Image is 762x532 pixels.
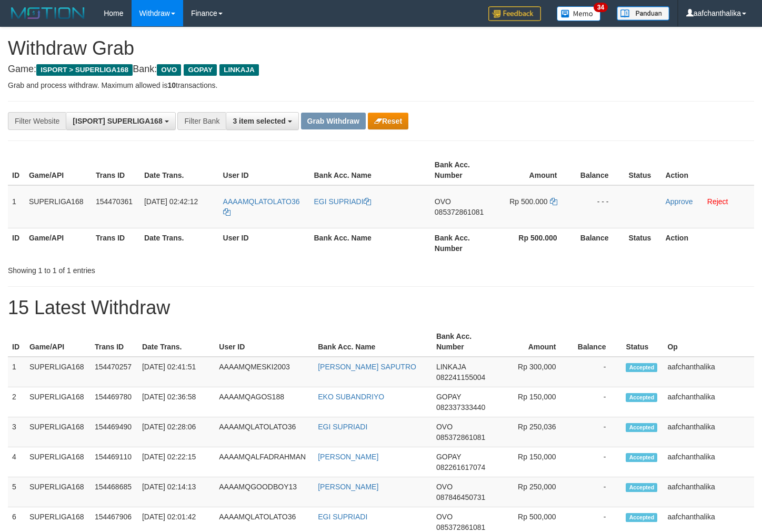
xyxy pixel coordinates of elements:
[25,185,92,228] td: SUPERLIGA168
[314,197,370,206] a: EGI SUPRIADI
[215,447,314,477] td: AAAAMQALFADRAHMAN
[25,417,91,447] td: SUPERLIGA168
[8,477,25,507] td: 5
[91,417,138,447] td: 154469490
[25,447,91,477] td: SUPERLIGA168
[661,155,754,185] th: Action
[96,197,133,206] span: 154470361
[663,477,754,507] td: aafchanthalika
[663,417,754,447] td: aafchanthalika
[318,363,416,371] a: [PERSON_NAME] SAPUTRO
[626,363,657,372] span: Accepted
[140,228,219,258] th: Date Trans.
[621,327,663,357] th: Status
[573,228,625,258] th: Balance
[435,197,451,206] span: OVO
[309,228,430,258] th: Bank Acc. Name
[8,80,754,91] p: Grab and process withdraw. Maximum allowed is transactions.
[91,387,138,417] td: 154469780
[8,297,754,318] h1: 15 Latest Withdraw
[8,261,309,276] div: Showing 1 to 1 of 1 entries
[8,228,25,258] th: ID
[436,373,485,382] span: Copy 082241155004 to clipboard
[663,387,754,417] td: aafchanthalika
[167,81,176,89] strong: 10
[496,155,573,185] th: Amount
[138,417,215,447] td: [DATE] 02:28:06
[25,387,91,417] td: SUPERLIGA168
[215,327,314,357] th: User ID
[572,357,622,387] td: -
[25,155,92,185] th: Game/API
[184,64,217,76] span: GOPAY
[572,477,622,507] td: -
[309,155,430,185] th: Bank Acc. Name
[573,155,625,185] th: Balance
[8,155,25,185] th: ID
[436,453,461,461] span: GOPAY
[138,327,215,357] th: Date Trans.
[8,387,25,417] td: 2
[314,327,432,357] th: Bank Acc. Name
[572,417,622,447] td: -
[436,393,461,401] span: GOPAY
[215,477,314,507] td: AAAAMQGOODBOY13
[91,327,138,357] th: Trans ID
[215,417,314,447] td: AAAAMQLATOLATO36
[318,453,378,461] a: [PERSON_NAME]
[430,155,496,185] th: Bank Acc. Number
[8,5,88,21] img: MOTION_logo.png
[663,447,754,477] td: aafchanthalika
[138,387,215,417] td: [DATE] 02:36:58
[436,483,453,491] span: OVO
[432,327,496,357] th: Bank Acc. Number
[25,357,91,387] td: SUPERLIGA168
[138,477,215,507] td: [DATE] 02:14:13
[496,228,573,258] th: Rp 500.000
[436,463,485,471] span: Copy 082261617074 to clipboard
[233,117,285,125] span: 3 item selected
[594,3,608,12] span: 34
[436,493,485,501] span: Copy 087846450731 to clipboard
[91,447,138,477] td: 154469110
[144,197,198,206] span: [DATE] 02:42:12
[496,417,572,447] td: Rp 250,036
[215,387,314,417] td: AAAAMQAGOS188
[91,357,138,387] td: 154470257
[215,357,314,387] td: AAAAMQMESKI2003
[573,185,625,228] td: - - -
[436,403,485,411] span: Copy 082337333440 to clipboard
[177,112,226,130] div: Filter Bank
[436,423,453,431] span: OVO
[626,483,657,492] span: Accepted
[430,228,496,258] th: Bank Acc. Number
[66,112,175,130] button: [ISPORT] SUPERLIGA168
[140,155,219,185] th: Date Trans.
[8,447,25,477] td: 4
[138,357,215,387] td: [DATE] 02:41:51
[496,447,572,477] td: Rp 150,000
[488,6,541,21] img: Feedback.jpg
[436,523,485,531] span: Copy 085372861081 to clipboard
[550,197,557,206] a: Copy 500000 to clipboard
[496,327,572,357] th: Amount
[25,327,91,357] th: Game/API
[219,228,310,258] th: User ID
[626,393,657,402] span: Accepted
[8,38,754,59] h1: Withdraw Grab
[663,327,754,357] th: Op
[624,228,661,258] th: Status
[557,6,601,21] img: Button%20Memo.svg
[8,357,25,387] td: 1
[626,423,657,432] span: Accepted
[318,483,378,491] a: [PERSON_NAME]
[663,357,754,387] td: aafchanthalika
[572,387,622,417] td: -
[8,112,66,130] div: Filter Website
[219,64,259,76] span: LINKAJA
[36,64,133,76] span: ISPORT > SUPERLIGA168
[626,513,657,522] span: Accepted
[436,363,466,371] span: LINKAJA
[318,393,384,401] a: EKO SUBANDRIYO
[226,112,298,130] button: 3 item selected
